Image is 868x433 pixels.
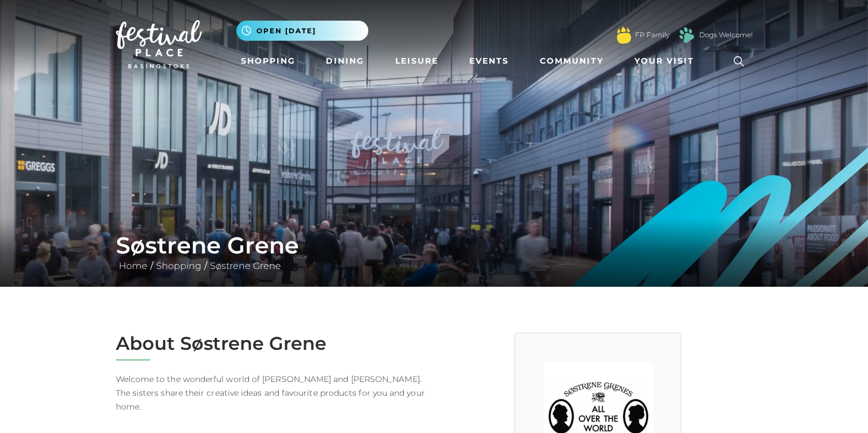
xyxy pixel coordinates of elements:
[699,30,753,40] a: Dogs Welcome!
[465,50,513,72] a: Events
[391,50,443,72] a: Leisure
[116,20,202,68] img: Festival Place Logo
[635,30,670,40] a: FP Family
[535,50,608,72] a: Community
[236,50,300,72] a: Shopping
[236,21,368,41] button: Open [DATE]
[207,260,284,271] a: Søstrene Grene
[153,260,204,271] a: Shopping
[107,232,761,273] div: / /
[116,260,150,271] a: Home
[256,26,316,36] span: Open [DATE]
[630,50,704,72] a: Your Visit
[116,232,753,259] h1: Søstrene Grene
[116,372,426,414] p: Welcome to the wonderful world of [PERSON_NAME] and [PERSON_NAME]. The sisters share their creati...
[116,333,426,354] h2: About Søstrene Grene
[321,50,369,72] a: Dining
[635,55,694,67] span: Your Visit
